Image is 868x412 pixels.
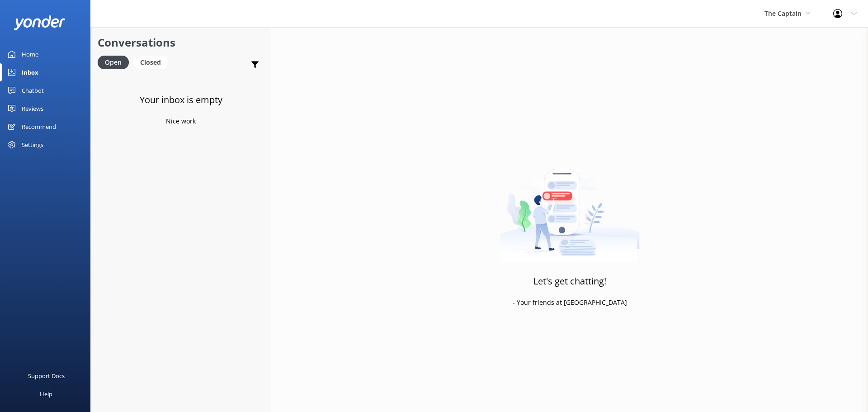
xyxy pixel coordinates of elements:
[133,56,168,69] div: Closed
[500,150,640,263] img: artwork of a man stealing a conversation from at giant smartphone
[22,81,44,99] div: Chatbot
[513,298,627,308] p: - Your friends at [GEOGRAPHIC_DATA]
[22,45,38,63] div: Home
[133,57,172,67] a: Closed
[22,136,43,154] div: Settings
[22,99,43,118] div: Reviews
[28,367,65,385] div: Support Docs
[14,15,66,30] img: yonder-white-logo.png
[166,116,196,126] p: Nice work
[140,93,222,107] h3: Your inbox is empty
[98,34,264,51] h2: Conversations
[22,63,38,81] div: Inbox
[533,274,606,289] h3: Let's get chatting!
[98,56,129,69] div: Open
[764,9,802,18] span: The Captain
[22,118,56,136] div: Recommend
[98,57,133,67] a: Open
[40,385,52,403] div: Help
